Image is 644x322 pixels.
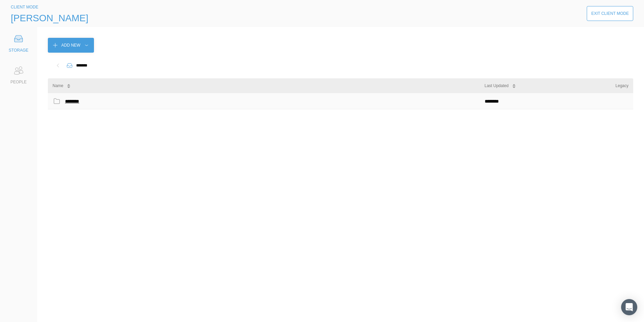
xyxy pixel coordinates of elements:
div: PEOPLE [10,79,27,85]
div: Add New [61,42,80,49]
div: Legacy [615,82,629,89]
button: Add New [48,38,94,53]
div: Name [53,82,63,89]
span: [PERSON_NAME] [11,13,88,24]
span: CLIENT MODE [11,5,38,9]
div: Open Intercom Messenger [621,299,637,315]
div: STORAGE [9,47,28,54]
button: Exit Client Mode [587,6,633,21]
div: Last Updated [485,82,509,89]
div: Exit Client Mode [591,10,629,17]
